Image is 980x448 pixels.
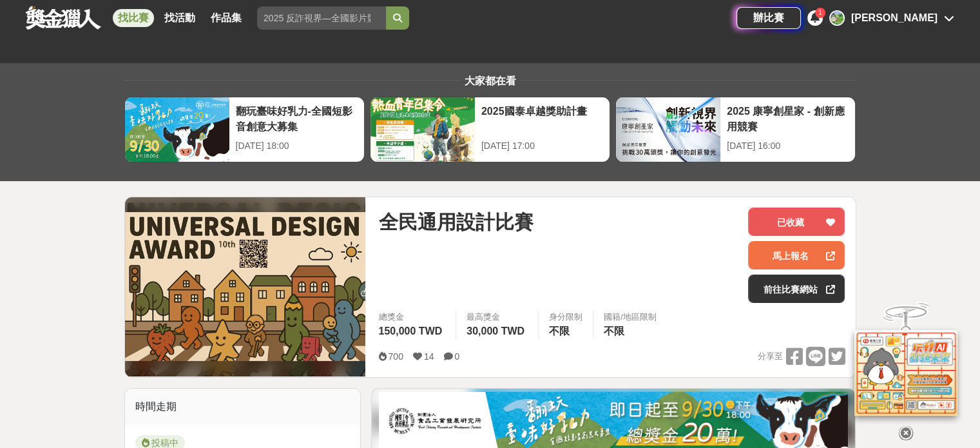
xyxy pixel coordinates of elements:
[236,139,358,153] div: [DATE] 18:00
[818,9,822,16] span: 1
[466,311,528,324] span: 最高獎金
[378,311,445,324] span: 總獎金
[125,389,361,425] div: 時間走期
[206,9,247,27] a: 作品集
[748,275,845,303] a: 前往比賽網站
[748,208,845,236] button: 已收藏
[113,9,154,27] a: 找比賽
[424,351,434,362] span: 14
[854,329,957,414] img: d2146d9a-e6f6-4337-9592-8cefde37ba6b.png
[727,139,849,153] div: [DATE] 16:00
[466,326,524,336] span: 30,000 TWD
[748,241,845,269] a: 馬上報名
[604,326,624,336] span: 不限
[159,9,200,27] a: 找活動
[378,208,533,237] span: 全民通用設計比賽
[124,97,365,162] a: 翻玩臺味好乳力-全國短影音創意大募集[DATE] 18:00
[604,311,657,324] div: 國籍/地區限制
[461,75,519,86] span: 大家都在看
[370,97,610,162] a: 2025國泰卓越獎助計畫[DATE] 17:00
[831,12,843,24] img: Avatar
[388,351,403,362] span: 700
[481,104,603,133] div: 2025國泰卓越獎助計畫
[257,6,386,30] input: 2025 反詐視界—全國影片競賽
[454,351,459,362] span: 0
[851,10,937,26] div: [PERSON_NAME]
[481,139,603,153] div: [DATE] 17:00
[549,311,582,324] div: 身分限制
[378,326,442,336] span: 150,000 TWD
[736,7,801,29] a: 辦比賽
[549,326,570,336] span: 不限
[757,347,782,366] span: 分享至
[727,104,849,133] div: 2025 康寧創星家 - 創新應用競賽
[125,212,366,361] img: Cover Image
[236,104,358,133] div: 翻玩臺味好乳力-全國短影音創意大募集
[615,97,856,162] a: 2025 康寧創星家 - 創新應用競賽[DATE] 16:00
